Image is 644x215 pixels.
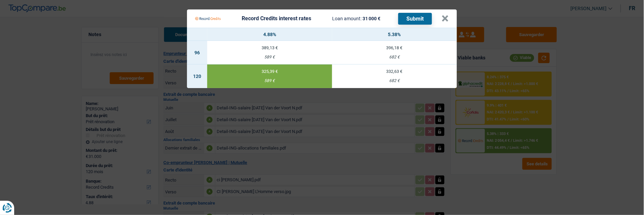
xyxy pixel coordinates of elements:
[195,12,221,25] img: Record Credits
[187,64,207,88] td: 120
[332,16,362,21] span: Loan amount:
[207,69,332,74] div: 325,39 €
[207,46,332,50] div: 389,13 €
[187,41,207,64] td: 96
[332,28,457,41] th: 5.38%
[332,79,457,83] div: 682 €
[332,46,457,50] div: 396,18 €
[398,13,432,25] button: Submit
[207,79,332,83] div: 589 €
[207,28,332,41] th: 4.88%
[207,55,332,59] div: 589 €
[332,55,457,59] div: 682 €
[332,69,457,74] div: 332,63 €
[363,16,381,21] span: 31 000 €
[442,15,449,22] button: ×
[242,16,311,21] div: Record Credits interest rates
